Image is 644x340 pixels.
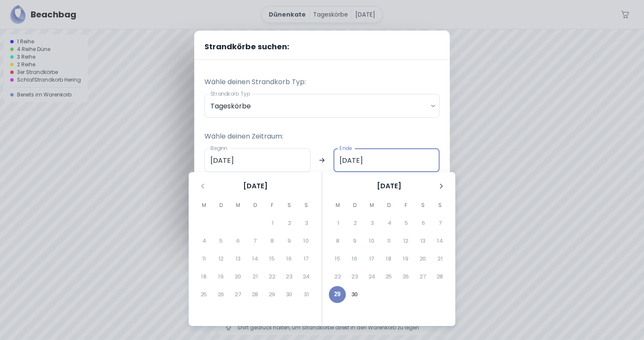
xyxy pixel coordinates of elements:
span: Mittwoch [230,197,246,214]
span: [DATE] [377,181,401,191]
label: Beginn [210,144,227,152]
p: Wähle deinen Zeitraum: [204,131,440,142]
span: Mittwoch [364,197,379,214]
span: Sonntag [432,197,448,214]
span: Freitag [264,197,280,214]
span: Freitag [398,197,414,214]
span: [DATE] [243,181,267,191]
label: Strandkorb Typ [210,90,250,97]
span: Samstag [415,197,431,214]
span: Donnerstag [381,197,397,214]
button: 29 [329,286,346,303]
label: Ende [339,144,352,152]
button: 30 [346,286,363,303]
span: Dienstag [347,197,362,214]
h2: Strandkörbe suchen: [194,31,450,60]
p: Wähle deinen Strandkorb Typ: [204,77,440,87]
button: Nächster Monat [434,179,448,193]
span: Montag [196,197,212,214]
span: Montag [330,197,345,214]
span: Dienstag [213,197,229,214]
input: dd.mm.yyyy [333,148,440,172]
div: Tageskörbe [204,94,440,118]
span: Samstag [282,197,297,214]
span: Donnerstag [247,197,263,214]
input: dd.mm.yyyy [204,148,310,172]
span: Sonntag [299,197,314,214]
